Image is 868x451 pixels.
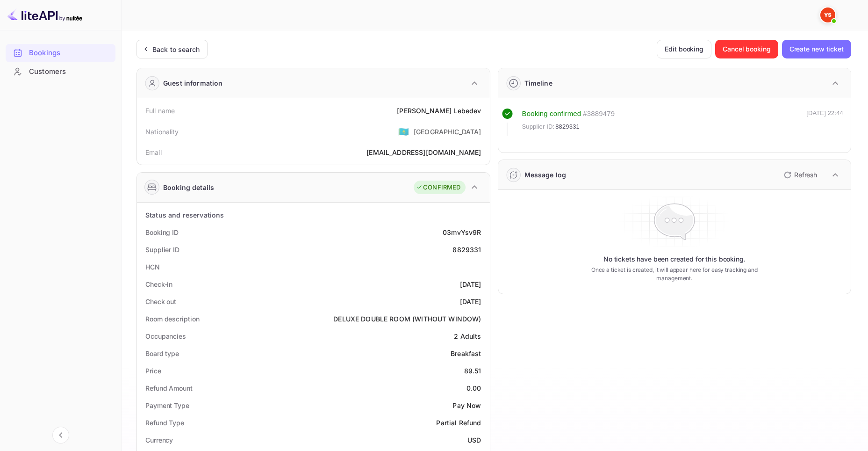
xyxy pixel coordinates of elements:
[397,106,481,116] div: [PERSON_NAME] Lebedev
[6,44,115,62] div: Bookings
[806,109,843,136] div: [DATE] 22:44
[451,349,481,358] div: Breakfast
[657,40,711,58] button: Edit booking
[443,227,481,237] div: 03mvYsv9R
[460,279,481,289] div: [DATE]
[398,123,409,140] span: United States
[145,227,179,237] div: Booking ID
[6,63,115,81] div: Customers
[145,349,179,358] div: Board type
[145,147,162,157] div: Email
[145,314,199,324] div: Room description
[778,167,821,182] button: Refresh
[466,383,481,393] div: 0.00
[29,66,111,77] div: Customers
[145,331,186,341] div: Occupancies
[152,44,200,54] div: Back to search
[145,418,184,428] div: Refund Type
[7,7,82,22] img: LiteAPI logo
[366,147,481,157] div: [EMAIL_ADDRESS][DOMAIN_NAME]
[414,127,481,137] div: [GEOGRAPHIC_DATA]
[145,383,193,393] div: Refund Amount
[794,170,817,180] p: Refresh
[460,297,481,306] div: [DATE]
[145,262,160,272] div: HCN
[452,245,481,255] div: 8829331
[524,170,567,180] div: Message log
[145,245,179,255] div: Supplier ID
[145,366,161,376] div: Price
[145,127,179,137] div: Nationality
[603,255,746,264] p: No tickets have been created for this booking.
[454,331,481,341] div: 2 Adults
[820,7,835,22] img: Yandex Support
[782,40,851,58] button: Create new ticket
[163,78,223,88] div: Guest information
[145,297,176,306] div: Check out
[524,78,552,88] div: Timeline
[583,109,615,119] div: # 3889479
[467,435,481,445] div: USD
[145,106,175,116] div: Full name
[464,366,481,376] div: 89.51
[522,109,581,119] div: Booking confirmed
[145,400,189,410] div: Payment Type
[436,418,481,428] div: Partial Refund
[145,279,172,289] div: Check-in
[522,122,555,131] span: Supplier ID:
[333,314,481,324] div: DELUXE DOUBLE ROOM (WITHOUT WINDOW)
[555,122,580,131] span: 8829331
[416,183,460,192] div: CONFIRMED
[452,400,481,410] div: Pay Now
[6,63,115,80] a: Customers
[715,40,778,58] button: Cancel booking
[145,210,224,220] div: Status and reservations
[163,182,214,192] div: Booking details
[29,48,111,58] div: Bookings
[52,427,69,444] button: Collapse navigation
[145,435,173,445] div: Currency
[580,266,769,283] p: Once a ticket is created, it will appear here for easy tracking and management.
[6,44,115,61] a: Bookings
